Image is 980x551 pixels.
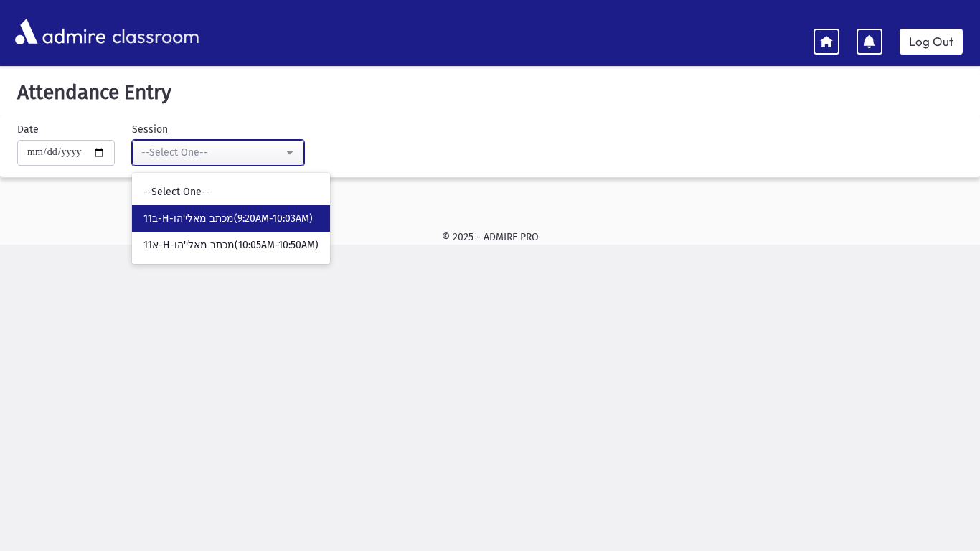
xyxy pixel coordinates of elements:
span: 11ב-H-מכתב מאלי'הו(9:20AM-10:03AM) [143,212,313,226]
button: --Select One-- [132,140,304,166]
label: Session [132,122,168,137]
span: classroom [109,13,199,51]
div: © 2025 - ADMIRE PRO [23,230,957,245]
span: 11א-H-מכתב מאלי'הו(10:05AM-10:50AM) [143,238,319,253]
img: AdmirePro [11,15,109,48]
div: --Select One-- [141,145,283,160]
h5: Attendance Entry [11,80,969,105]
a: Log Out [900,29,963,55]
span: --Select One-- [143,185,210,199]
label: Date [17,122,39,137]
